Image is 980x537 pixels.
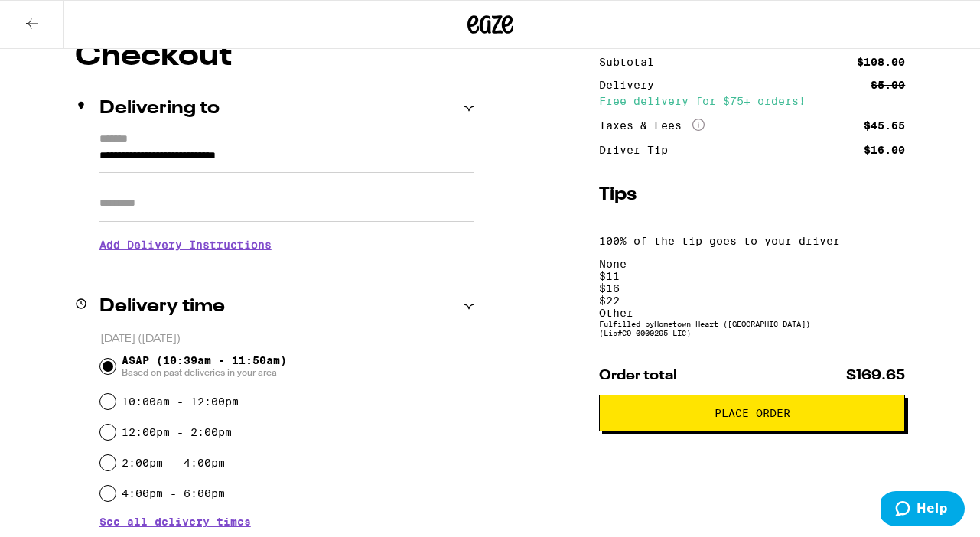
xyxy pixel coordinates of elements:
[599,395,905,431] button: Place Order
[599,119,705,132] div: Taxes & Fees
[599,369,677,382] span: Order total
[864,120,905,131] div: $45.65
[871,80,905,90] div: $5.00
[122,426,232,438] label: 12:00pm - 2:00pm
[599,96,905,106] div: Free delivery for $75+ orders!
[99,516,251,527] button: See all delivery times
[99,99,220,118] h2: Delivering to
[599,270,905,282] div: $ 11
[599,145,679,155] div: Driver Tip
[599,186,905,204] h5: Tips
[99,262,474,275] p: We'll contact you at [PHONE_NUMBER] when we arrive
[599,282,905,295] div: $ 16
[99,298,225,316] h2: Delivery time
[864,145,905,155] div: $16.00
[857,57,905,67] div: $108.00
[122,487,225,500] label: 4:00pm - 6:00pm
[122,457,225,469] label: 2:00pm - 4:00pm
[599,307,905,319] div: Other
[122,366,287,379] span: Based on past deliveries in your area
[715,408,790,418] span: Place Order
[599,235,905,247] p: 100% of the tip goes to your driver
[881,491,965,529] iframe: Opens a widget where you can find more information
[99,227,474,262] h3: Add Delivery Instructions
[122,395,239,408] label: 10:00am - 12:00pm
[846,369,905,382] span: $169.65
[599,295,905,307] div: $ 22
[599,258,905,270] div: None
[122,354,287,379] span: ASAP (10:39am - 11:50am)
[75,41,474,72] h1: Checkout
[599,80,665,90] div: Delivery
[599,319,905,337] div: Fulfilled by Hometown Heart ([GEOGRAPHIC_DATA]) (Lic# C9-0000295-LIC )
[599,57,665,67] div: Subtotal
[100,332,474,347] p: [DATE] ([DATE])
